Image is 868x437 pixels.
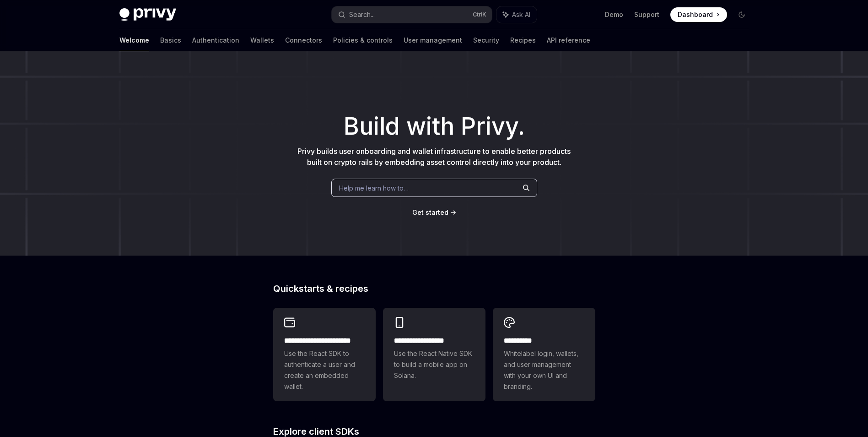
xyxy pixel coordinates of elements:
button: Search...CtrlK [332,6,492,23]
span: Ask AI [512,10,530,19]
div: Search... [349,9,375,20]
a: Demo [605,10,623,19]
span: Build with Privy. [344,118,525,135]
a: Security [473,29,499,51]
button: Toggle dark mode [734,7,749,22]
a: Welcome [119,29,149,51]
a: Authentication [192,29,239,51]
a: Policies & controls [333,29,393,51]
span: Get started [412,208,448,216]
span: Help me learn how to… [339,183,409,193]
a: API reference [547,29,590,51]
a: Get started [412,208,448,217]
a: Dashboard [670,7,727,22]
img: dark logo [119,8,176,21]
span: Use the React SDK to authenticate a user and create an embedded wallet. [284,348,365,392]
button: Ask AI [496,6,537,23]
a: Recipes [510,29,536,51]
a: **** **** **** ***Use the React Native SDK to build a mobile app on Solana. [383,308,485,401]
span: Dashboard [678,10,713,19]
span: Explore client SDKs [273,427,359,436]
span: Privy builds user onboarding and wallet infrastructure to enable better products built on crypto ... [297,147,571,167]
span: Use the React Native SDK to build a mobile app on Solana. [394,348,474,381]
a: Wallets [250,29,274,51]
span: Quickstarts & recipes [273,284,368,293]
span: Whitelabel login, wallets, and user management with your own UI and branding. [504,348,584,392]
span: Ctrl K [473,11,486,18]
a: Basics [160,29,181,51]
a: Support [634,10,659,19]
a: User management [404,29,462,51]
a: **** *****Whitelabel login, wallets, and user management with your own UI and branding. [493,308,595,401]
a: Connectors [285,29,322,51]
